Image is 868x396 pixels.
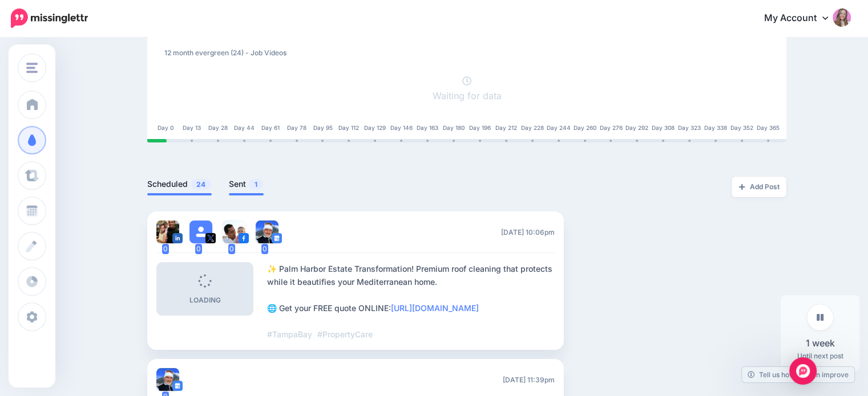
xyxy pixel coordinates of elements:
img: ACg8ocJ5mHg6z7zOV6B9SoTJqs3DIWxcynlp4rDaDabS77az3LD4xZn53gs96-c-68584.png [256,221,278,243]
span: #PropertyCare [317,329,373,339]
a: [URL][DOMAIN_NAME] [391,303,479,313]
img: linkedin-square.png [172,233,183,243]
a: My Account [753,5,851,32]
div: Day 78 [280,124,314,131]
div: Day 228 [515,124,550,131]
span: 0 [261,244,268,254]
div: Day 308 [646,124,680,131]
a: Tell us how we can improve [742,367,854,382]
div: Day 196 [463,124,497,131]
img: Missinglettr [11,9,88,28]
div: ✨ Palm Harbor Estate Transformation! Premium roof cleaning that protects while it beautifies your... [267,262,555,341]
div: Day 352 [725,124,759,131]
span: [DATE] 10:06pm [501,227,555,238]
img: 1402427_900359236704278_728034418771475581_o-bsa91237.jpg [223,221,245,243]
div: Loading [189,274,221,304]
div: Day 13 [175,124,209,131]
div: Day 0 [148,124,183,131]
img: 1588790906265-52266.png [156,221,179,243]
div: 12 month evergreen (24) - Job Videos [164,46,769,60]
span: 0 [162,244,169,254]
div: Day 212 [489,124,523,131]
div: Day 44 [227,124,261,131]
div: Until next post [781,295,859,371]
div: Open Intercom Messenger [789,357,817,385]
div: Day 163 [410,124,445,131]
div: Day 28 [201,124,235,131]
img: user_default_image.png [189,221,212,243]
a: Waiting for data [433,75,502,101]
img: menu.png [26,63,38,73]
div: Day 146 [384,124,418,131]
div: Day 95 [305,124,340,131]
div: Day 276 [594,124,628,131]
img: google_business-square.png [272,233,282,243]
div: Day 365 [751,124,785,131]
img: twitter-square.png [205,233,216,243]
img: facebook-square.png [239,233,249,243]
span: [DATE] 11:39pm [503,374,555,385]
a: Scheduled24 [147,177,212,191]
span: #TampaBay [267,329,312,339]
img: ACg8ocJ5mHg6z7zOV6B9SoTJqs3DIWxcynlp4rDaDabS77az3LD4xZn53gs96-c-68584.png [156,368,179,391]
div: Day 180 [437,124,471,131]
div: Day 323 [672,124,706,131]
span: 24 [191,179,211,190]
img: plus-grey-dark.png [738,183,745,190]
img: google_business-square.png [172,381,183,391]
a: Add Post [732,177,786,197]
div: Day 61 [253,124,288,131]
div: Day 244 [542,124,576,131]
div: Day 338 [699,124,733,131]
a: Sent1 [229,177,264,191]
span: 1 [249,179,263,190]
span: 0 [195,244,202,254]
span: 1 week [806,336,835,350]
div: Day 112 [332,124,366,131]
span: 0 [228,244,235,254]
div: Day 129 [358,124,392,131]
div: Day 260 [568,124,602,131]
div: Day 292 [620,124,654,131]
